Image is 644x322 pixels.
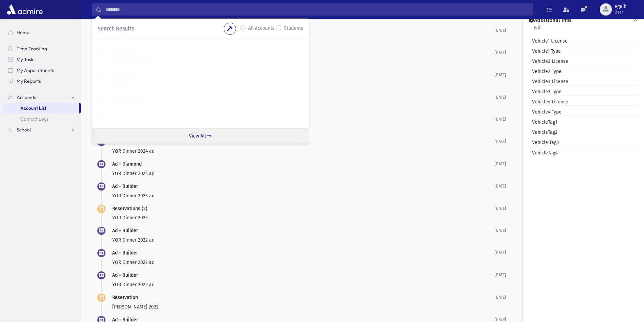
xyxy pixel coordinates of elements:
p: YOR Dinner 2024 ad [112,148,495,155]
span: My Reports [17,78,41,84]
span: School [17,127,31,133]
p: YOR Dinner 2022 ad [112,259,495,266]
span: User [615,9,626,15]
span: Vehicle3 Type [529,88,562,95]
span: My Tasks [17,56,35,63]
span: Vehicle3 License [529,78,568,85]
span: Ad - Builder [112,250,138,256]
span: Time Tracking [17,46,47,52]
img: AdmirePro [5,3,44,16]
h4: Additional Info [529,17,571,24]
span: [DATE] [495,139,506,144]
a: My Tasks [3,54,81,65]
p: YOR Dinner 2022 ad [112,281,495,288]
a: View All [92,128,309,144]
span: Ad - Builder [112,228,138,233]
span: [DATE] [495,228,506,233]
p: [PERSON_NAME] 2022 [112,303,495,311]
span: egelb [615,4,626,9]
span: Vehicle Tag3 [529,139,559,146]
input: Search [102,3,533,16]
span: [DATE] [495,250,506,255]
p: YOR Dinner 2023 ad [112,192,495,199]
label: Students [284,25,303,33]
span: Home [17,29,29,35]
span: [DATE] [495,28,506,33]
label: All Accounts [248,25,275,33]
span: [DATE] [495,117,506,122]
span: VehicleTag4 [529,149,557,156]
span: Vehicle2 Type [529,68,562,75]
a: Home [3,27,81,38]
span: [DATE] [495,184,506,189]
a: Edit [533,24,542,36]
span: Vehicle1 License [529,38,568,45]
span: VehicleTag1 [529,119,557,126]
span: [DATE] [495,317,506,322]
span: [DATE] [495,273,506,277]
span: My Appointments [17,67,54,73]
span: [DATE] [495,73,506,77]
p: YOR Dinner 2024 ad [112,170,495,177]
a: Contact Logs [3,114,81,124]
p: YOR Dinner 2023 [112,214,495,221]
span: Vehicle2 License [529,58,568,65]
a: Time Tracking [3,43,81,54]
span: VehicleTag2 [529,129,557,136]
span: Ad - Builder [112,272,138,278]
a: School [3,124,81,135]
span: Vehicle4 License [529,98,568,105]
span: Reservation [112,295,138,300]
a: Accounts [3,92,81,103]
span: [DATE] [495,162,506,166]
span: Search Results [98,25,134,32]
p: YOR Dinner 2022 ad [112,237,495,244]
a: My Reports [3,76,81,86]
span: Vehicle4 Type [529,108,562,116]
span: Ad - Diamond [112,161,142,167]
a: Account List [3,103,79,114]
span: Accounts [17,94,36,100]
span: Contact Logs [20,116,49,122]
span: [DATE] [495,295,506,300]
span: Ad - Builder [112,183,138,189]
span: [DATE] [495,95,506,100]
a: My Appointments [3,65,81,76]
span: Vehicle1 Type [529,48,561,55]
span: Account List [20,105,46,111]
span: Reservations (2) [112,206,147,212]
span: [DATE] [495,50,506,55]
button: Additional Info [528,17,639,24]
span: [DATE] [495,206,506,211]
